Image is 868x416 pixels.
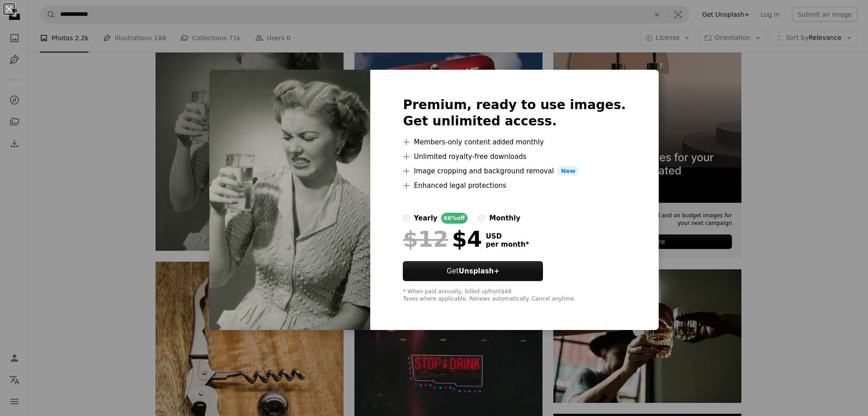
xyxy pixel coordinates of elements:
[403,180,626,191] li: Enhanced legal protections
[403,227,448,251] span: $12
[486,240,529,249] span: per month *
[403,137,626,148] li: Members-only content added monthly
[486,232,529,240] span: USD
[403,166,626,177] li: Image cropping and background removal
[403,227,482,251] div: $4
[441,213,468,224] div: 66% off
[557,166,579,177] span: New
[403,261,543,281] button: GetUnsplash+
[403,288,626,303] div: * When paid annually, billed upfront $48 Taxes where applicable. Renews automatically. Cancel any...
[403,215,410,222] input: yearly66%off
[414,213,437,224] div: yearly
[403,151,626,162] li: Unlimited royalty-free downloads
[478,215,486,222] input: monthly
[403,97,626,129] h2: Premium, ready to use images. Get unlimited access.
[459,267,500,275] strong: Unsplash+
[489,213,520,224] div: monthly
[209,70,370,330] img: premium_photo-1664392262100-c8613d30e67b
